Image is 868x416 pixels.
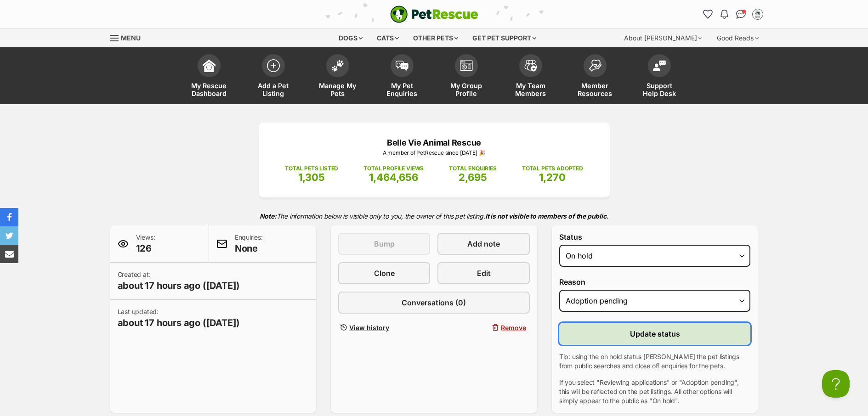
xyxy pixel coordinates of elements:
span: 2,695 [459,171,487,183]
span: My Team Members [510,82,551,97]
a: My Group Profile [434,50,499,104]
img: group-profile-icon-3fa3cf56718a62981997c0bc7e787c4b2cf8bcc04b72c1350f741eb67cf2f40e.svg [460,60,473,71]
iframe: Help Scout Beacon - Open [822,370,850,398]
div: Cats [370,29,405,47]
span: Add note [467,238,500,249]
a: Edit [437,262,529,284]
span: Remove [501,323,526,332]
span: Update status [630,328,680,339]
span: Conversations (0) [402,297,466,308]
strong: It is not visible to members of the public. [485,212,609,220]
span: Support Help Desk [639,82,680,97]
a: My Pet Enquiries [370,50,434,104]
button: Update status [559,323,751,345]
span: Manage My Pets [317,82,358,97]
span: Bump [374,238,395,249]
span: Menu [121,34,141,42]
label: Status [559,233,751,241]
img: add-pet-listing-icon-0afa8454b4691262ce3f59096e99ab1cd57d4a30225e0717b998d2c9b9846f56.svg [267,59,280,72]
p: A member of PetRescue since [DATE] 🎉 [272,149,596,157]
a: My Rescue Dashboard [177,50,241,104]
span: My Rescue Dashboard [188,82,230,97]
a: Add a Pet Listing [241,50,306,104]
p: TOTAL ENQUIRIES [449,164,496,173]
span: about 17 hours ago ([DATE]) [118,279,240,292]
button: My account [750,7,765,22]
div: Good Reads [710,29,765,47]
div: Dogs [332,29,369,47]
a: Conversations (0) [338,292,530,314]
img: Belle Vie Animal Rescue profile pic [753,10,762,19]
div: Get pet support [466,29,543,47]
span: 1,464,656 [369,171,418,183]
span: Add a Pet Listing [253,82,294,97]
span: 1,270 [539,171,566,183]
strong: Note: [260,212,277,220]
img: manage-my-pets-icon-02211641906a0b7f246fdf0571729dbe1e7629f14944591b6c1af311fb30b64b.svg [331,60,344,72]
p: Views: [136,233,155,255]
p: If you select "Reviewing applications" or "Adoption pending", this will be reflected on the pet l... [559,378,751,405]
label: Reason [559,278,751,286]
img: help-desk-icon-fdf02630f3aa405de69fd3d07c3f3aa587a6932b1a1747fa1d2bba05be0121f9.svg [653,60,666,71]
a: Support Help Desk [627,50,692,104]
p: TOTAL PROFILE VIEWS [363,164,424,173]
a: Conversations [734,7,749,22]
a: Favourites [701,7,715,22]
img: notifications-46538b983faf8c2785f20acdc204bb7945ddae34d4c08c2a6579f10ce5e182be.svg [720,10,728,19]
button: Remove [437,321,529,334]
span: 126 [136,242,155,255]
a: My Team Members [499,50,563,104]
a: Clone [338,262,430,284]
span: My Pet Enquiries [381,82,423,97]
p: TOTAL PETS LISTED [285,164,338,173]
span: 1,305 [298,171,325,183]
span: Member Resources [574,82,616,97]
a: Manage My Pets [306,50,370,104]
span: My Group Profile [446,82,487,97]
p: Last updated: [118,307,240,329]
img: pet-enquiries-icon-7e3ad2cf08bfb03b45e93fb7055b45f3efa6380592205ae92323e6603595dc1f.svg [396,61,408,71]
p: Tip: using the on hold status [PERSON_NAME] the pet listings from public searches and close off e... [559,352,751,371]
span: View history [349,323,389,332]
div: Other pets [407,29,465,47]
button: Notifications [717,7,732,22]
p: Enquiries: [235,233,263,255]
a: PetRescue [390,6,478,23]
span: Edit [477,268,491,279]
span: None [235,242,263,255]
img: chat-41dd97257d64d25036548639549fe6c8038ab92f7586957e7f3b1b290dea8141.svg [736,10,746,19]
a: View history [338,321,430,334]
button: Bump [338,233,430,255]
p: The information below is visible only to you, the owner of this pet listing. [110,207,758,225]
div: About [PERSON_NAME] [618,29,709,47]
ul: Account quick links [701,7,765,22]
img: logo-e224e6f780fb5917bec1dbf3a21bbac754714ae5b6737aabdf751b685950b380.svg [390,6,478,23]
p: Created at: [118,270,240,292]
img: member-resources-icon-8e73f808a243e03378d46382f2149f9095a855e16c252ad45f914b54edf8863c.svg [589,59,601,72]
span: about 17 hours ago ([DATE]) [118,316,240,329]
img: dashboard-icon-eb2f2d2d3e046f16d808141f083e7271f6b2e854fb5c12c21221c1fb7104beca.svg [203,59,216,72]
a: Member Resources [563,50,627,104]
img: team-members-icon-5396bd8760b3fe7c0b43da4ab00e1e3bb1a5d9ba89233759b79545d2d3fc5d0d.svg [524,60,537,72]
a: Menu [110,29,147,45]
p: TOTAL PETS ADOPTED [522,164,583,173]
a: Add note [437,233,529,255]
span: Clone [374,268,395,279]
p: Belle Vie Animal Rescue [272,136,596,149]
